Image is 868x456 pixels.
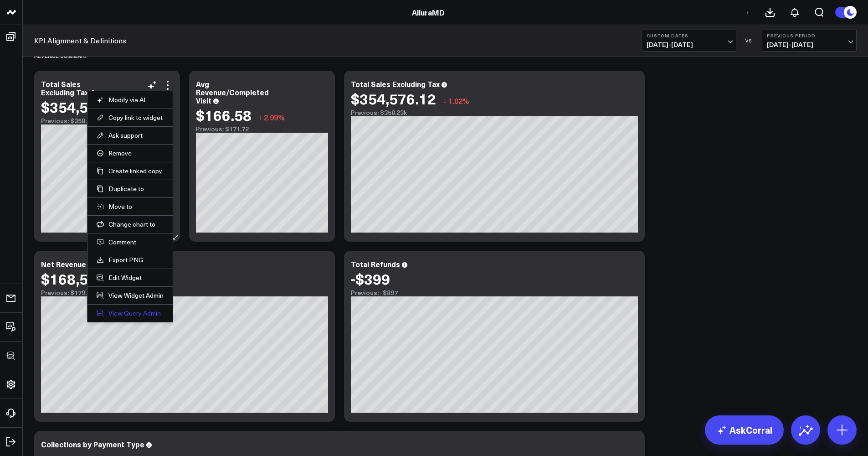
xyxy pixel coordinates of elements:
div: $354,576.12 [41,98,126,115]
div: Avg Revenue/Completed Visit [196,79,269,105]
span: 2.99% [264,112,285,122]
div: VS [741,38,757,43]
button: Ask support [97,131,164,140]
button: + [742,7,753,18]
b: Previous Period [767,33,852,38]
span: [DATE] - [DATE] [647,41,731,48]
a: View Query Admin [97,309,164,317]
button: Previous Period[DATE]-[DATE] [762,30,857,52]
button: Create linked copy [97,167,164,175]
div: Previous: $358.23k [351,109,638,116]
div: Previous: $358.23k [41,117,173,124]
button: Modify via AI [97,96,164,104]
button: Change chart to [97,220,164,228]
button: Duplicate to [97,185,164,193]
button: Comment [97,238,164,246]
a: AskCorral [705,415,784,445]
div: $354,576.12 [351,90,436,107]
button: Copy link to widget [97,114,164,122]
a: View Widget Admin [97,291,164,300]
span: 1.02% [448,96,469,106]
span: + [746,9,750,16]
button: Edit Widget [97,274,164,282]
a: KPI Alignment & Definitions [34,36,126,46]
div: Net Revenue by Guest Type [41,259,140,269]
div: Total Refunds [351,259,400,269]
span: [DATE] - [DATE] [767,41,852,48]
div: $166.58 [196,107,252,123]
a: AlluraMD [412,7,445,17]
div: Previous: -$897 [351,289,638,296]
div: Total Sales Excluding Tax [41,79,88,97]
button: Remove [97,149,164,157]
span: ↓ [443,95,447,107]
a: Export PNG [97,256,164,264]
div: $168,574.61 [41,270,126,287]
button: Custom Dates[DATE]-[DATE] [642,30,736,52]
button: Move to [97,202,164,211]
div: Previous: $179.27k [41,289,328,296]
div: Previous: $171.72 [196,125,328,133]
div: Collections by Payment Type [41,439,144,449]
span: ↓ [258,111,262,123]
b: Custom Dates [647,33,731,38]
div: -$399 [351,270,390,287]
div: Total Sales Excluding Tax [351,79,440,89]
